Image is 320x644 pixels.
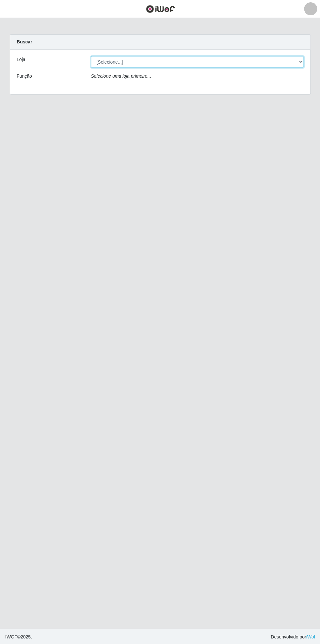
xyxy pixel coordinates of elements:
img: CoreUI Logo [146,5,175,13]
span: Desenvolvido por [270,633,315,639]
strong: Buscar [17,39,32,44]
span: © 2025 . [5,633,32,639]
label: Função [17,73,32,80]
a: iWof [306,633,315,638]
i: Selecione uma loja primeiro... [91,73,151,79]
span: IWOF [5,633,17,638]
label: Loja [17,56,25,63]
